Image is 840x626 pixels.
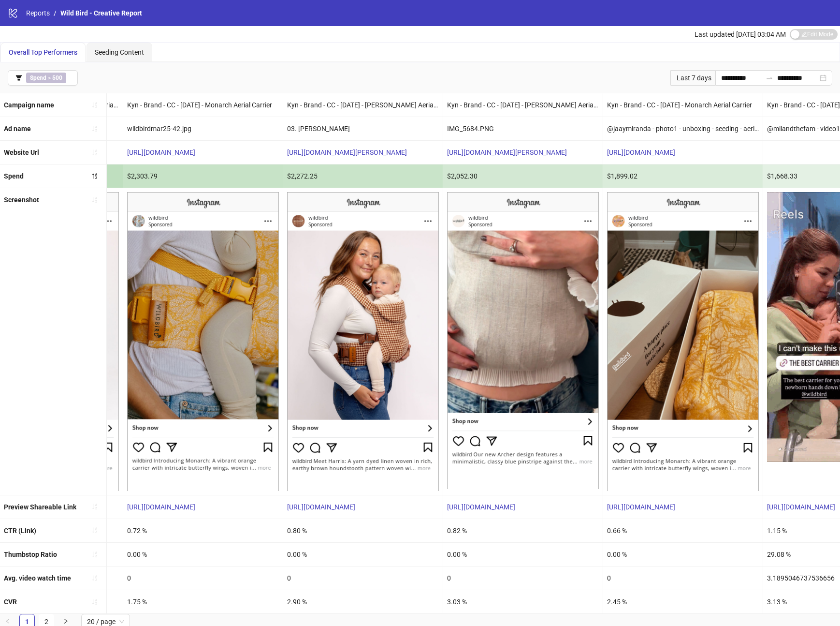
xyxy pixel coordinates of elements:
b: Preview Shareable Link [4,503,76,511]
a: [URL][DOMAIN_NAME] [287,503,355,511]
span: sort-ascending [91,149,98,156]
span: Last updated [DATE] 03:04 AM [695,30,786,38]
img: Screenshot 120234118039040655 [287,192,439,491]
div: 3.03 % [443,590,603,613]
div: IMG_5684.PNG [443,117,603,140]
span: > [26,73,66,83]
div: Last 7 days [670,70,715,86]
div: 0 [123,566,283,590]
b: Ad name [4,125,31,133]
b: Thumbstop Ratio [4,551,57,558]
div: 0.00 % [283,543,443,566]
b: CVR [4,598,17,606]
div: 0 [443,566,603,590]
button: Spend > 500 [8,70,78,86]
a: [URL][DOMAIN_NAME] [607,503,675,511]
a: [URL][DOMAIN_NAME] [127,503,195,511]
span: swap-right [766,74,773,82]
img: Screenshot 120233376962360655 [607,192,759,491]
span: sort-ascending [91,125,98,132]
b: Avg. video watch time [4,574,71,582]
b: Screenshot [4,196,39,204]
a: [URL][DOMAIN_NAME] [447,503,515,511]
span: sort-ascending [91,503,98,510]
div: 03. [PERSON_NAME] [283,117,443,140]
a: [URL][DOMAIN_NAME][PERSON_NAME] [287,149,407,156]
div: 1.75 % [123,590,283,613]
a: Reports [24,8,52,18]
b: 500 [52,75,62,81]
div: 0.82 % [443,519,603,542]
div: 0.00 % [603,543,763,566]
b: CTR (Link) [4,527,36,535]
span: sort-ascending [91,598,98,605]
div: 0.80 % [283,519,443,542]
span: to [766,74,773,82]
div: @jaaymiranda - photo1 - unboxing - seeding - aerialcarrier - PDP [603,117,763,140]
div: 0.00 % [123,543,283,566]
div: 0 [603,566,763,590]
div: $2,303.79 [123,164,283,188]
div: $1,899.02 [603,164,763,188]
div: Kyn - Brand - CC - [DATE] - [PERSON_NAME] Aerial Carrier [443,93,603,117]
span: Wild Bird - Creative Report [60,9,142,17]
span: Overall Top Performers [9,48,77,56]
b: Spend [30,75,46,81]
span: sort-ascending [91,196,98,203]
div: Kyn - Brand - CC - [DATE] - [PERSON_NAME] Aerial Carrier [283,93,443,117]
a: [URL][DOMAIN_NAME] [607,149,675,156]
div: 0.72 % [123,519,283,542]
b: Website Url [4,149,39,156]
div: $2,052.30 [443,164,603,188]
div: $2,272.25 [283,164,443,188]
span: left [5,618,11,624]
span: sort-ascending [91,102,98,108]
div: 2.90 % [283,590,443,613]
b: Campaign name [4,101,54,109]
span: sort-ascending [91,527,98,534]
div: Kyn - Brand - CC - [DATE] - Monarch Aerial Carrier [603,93,763,117]
div: 0.66 % [603,519,763,542]
span: sort-ascending [91,575,98,581]
a: [URL][DOMAIN_NAME] [767,503,835,511]
div: 0.00 % [443,543,603,566]
div: 2.45 % [603,590,763,613]
div: Kyn - Brand - CC - [DATE] - Monarch Aerial Carrier [123,93,283,117]
span: Seeding Content [95,48,144,56]
li: / [54,8,57,18]
a: [URL][DOMAIN_NAME][PERSON_NAME] [447,149,567,156]
b: Spend [4,172,24,180]
img: Screenshot 120222274310670655 [127,192,279,491]
a: [URL][DOMAIN_NAME] [127,149,195,156]
div: 0 [283,566,443,590]
span: right [63,618,69,624]
span: sort-ascending [91,551,98,558]
span: filter [15,75,22,81]
span: sort-descending [91,173,98,179]
div: wildbirdmar25-42.jpg [123,117,283,140]
img: Screenshot 120218144247050655 [447,192,599,489]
